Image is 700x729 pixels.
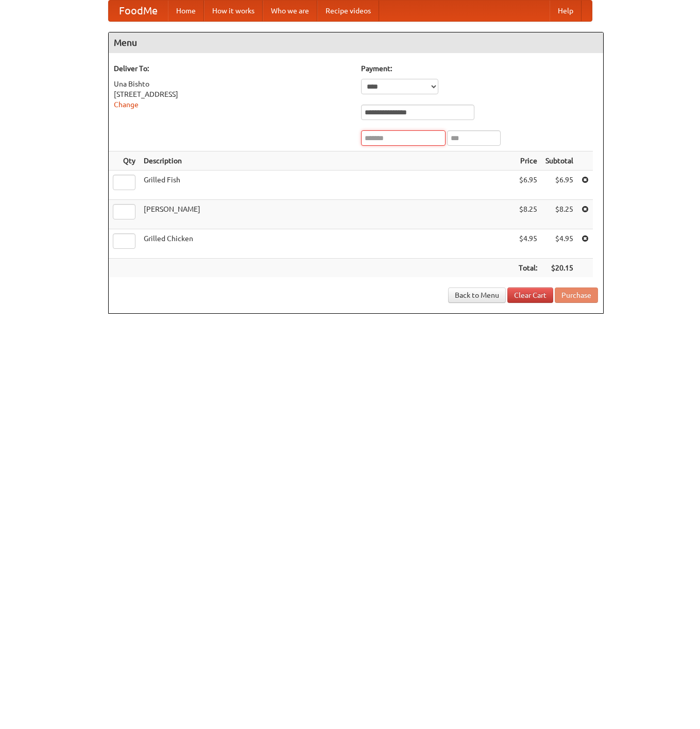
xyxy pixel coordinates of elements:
[550,1,582,21] a: Help
[555,287,598,303] button: Purchase
[541,200,577,229] td: $8.25
[140,151,515,171] th: Description
[515,200,541,229] td: $8.25
[507,287,553,303] a: Clear Cart
[114,89,351,99] div: [STREET_ADDRESS]
[109,151,140,171] th: Qty
[515,259,541,278] th: Total:
[114,63,351,74] h5: Deliver To:
[448,287,506,303] a: Back to Menu
[109,1,168,21] a: FoodMe
[263,1,317,21] a: Who we are
[541,229,577,259] td: $4.95
[515,229,541,259] td: $4.95
[109,32,603,53] h4: Menu
[515,151,541,171] th: Price
[204,1,263,21] a: How it works
[114,100,139,109] a: Change
[168,1,204,21] a: Home
[515,171,541,200] td: $6.95
[317,1,379,21] a: Recipe videos
[541,171,577,200] td: $6.95
[541,151,577,171] th: Subtotal
[361,63,598,74] h5: Payment:
[140,171,515,200] td: Grilled Fish
[541,259,577,278] th: $20.15
[140,229,515,259] td: Grilled Chicken
[114,79,351,89] div: Una Bishto
[140,200,515,229] td: [PERSON_NAME]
